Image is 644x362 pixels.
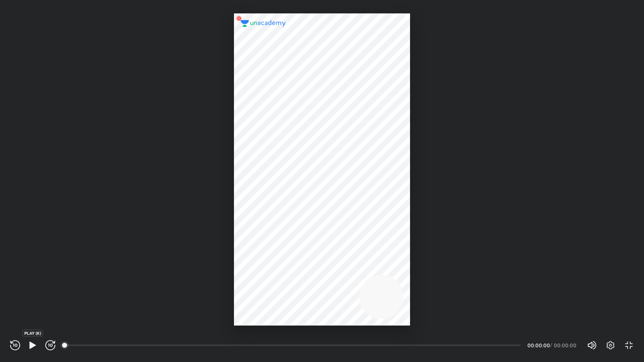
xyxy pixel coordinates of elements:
div: 00:00:00 [554,343,577,348]
div: / [550,343,552,348]
img: logo.2a7e12a2.svg [241,20,286,27]
div: 00:00:00 [527,343,548,348]
div: PLAY (K) [22,329,43,337]
img: wMgqJGBwKWe8AAAAABJRU5ErkJggg== [234,13,244,23]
